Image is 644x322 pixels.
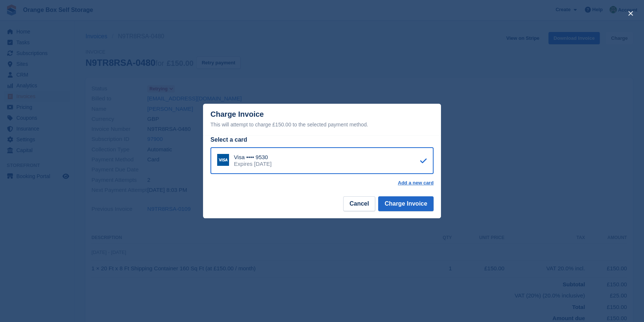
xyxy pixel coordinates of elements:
[210,135,434,144] div: Select a card
[378,196,434,211] button: Charge Invoice
[234,161,271,167] div: Expires [DATE]
[217,154,229,166] img: Visa Logo
[343,196,375,211] button: Cancel
[398,180,434,186] a: Add a new card
[625,7,637,19] button: close
[210,120,434,129] div: This will attempt to charge £150.00 to the selected payment method.
[210,110,434,129] div: Charge Invoice
[234,154,271,161] div: Visa •••• 9530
